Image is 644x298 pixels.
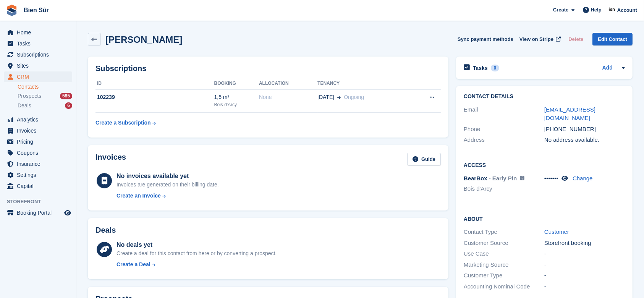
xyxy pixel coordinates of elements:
a: menu [4,207,72,218]
a: menu [4,159,72,169]
div: Phone [464,125,544,134]
div: - [544,261,625,269]
span: View on Stripe [519,36,553,43]
a: Create a Deal [117,261,277,269]
a: Change [573,175,593,181]
a: menu [4,125,72,136]
div: No deals yet [117,240,277,249]
div: Invoices are generated on their billing date. [117,181,219,189]
li: Bois d'Arcy [464,185,544,193]
span: Pricing [17,136,63,147]
div: No invoices available yet [117,172,219,181]
span: BearBox [464,175,487,181]
span: Analytics [17,114,63,125]
div: Address [464,136,544,144]
th: Tenancy [317,78,409,90]
a: [EMAIL_ADDRESS][DOMAIN_NAME] [544,106,595,121]
div: [PHONE_NUMBER] [544,125,625,134]
span: Help [591,6,602,14]
th: ID [95,78,214,90]
a: Prospects 585 [18,92,72,100]
div: Create a deal for this contact from here or by converting a prospect. [117,249,277,258]
div: Storefront booking [544,239,625,248]
div: Email [464,105,544,123]
h2: Deals [95,226,116,235]
span: ••••••• [544,175,558,181]
div: None [259,93,317,101]
div: 1,5 m² [214,93,259,101]
a: Contacts [18,83,72,91]
span: [DATE] [317,93,334,101]
a: menu [4,136,72,147]
a: menu [4,147,72,158]
a: Bien Sûr [21,4,52,16]
div: Use Case [464,249,544,258]
a: menu [4,49,72,60]
span: - Early Pin [489,175,517,181]
div: Accounting Nominal Code [464,282,544,291]
span: Insurance [17,159,63,169]
a: menu [4,60,72,71]
a: Add [602,64,613,73]
span: Account [617,6,637,14]
th: Booking [214,78,259,90]
a: menu [4,71,72,82]
h2: About [464,215,625,222]
h2: [PERSON_NAME] [105,34,182,45]
span: Invoices [17,125,63,136]
span: Home [17,27,63,38]
a: menu [4,38,72,49]
span: Capital [17,181,63,191]
a: menu [4,181,72,191]
h2: Invoices [95,153,126,165]
h2: Contact Details [464,94,625,100]
a: menu [4,27,72,38]
a: Create a Subscription [95,116,156,130]
img: icon-info-grey-7440780725fd019a000dd9b08b2336e03edf1995a4989e88bcd33f0948082b44.svg [520,176,524,180]
h2: Tasks [473,65,488,71]
a: menu [4,170,72,180]
span: Settings [17,170,63,180]
span: Subscriptions [17,49,63,60]
a: Deals 6 [18,102,72,110]
h2: Subscriptions [95,64,441,73]
a: View on Stripe [516,33,563,45]
div: No address available. [544,136,625,144]
span: Ongoing [344,94,364,100]
div: 0 [491,65,500,71]
span: Booking Portal [17,207,63,218]
a: Edit Contact [592,33,633,45]
div: Contact Type [464,228,544,236]
div: Customer Type [464,271,544,280]
a: Guide [407,153,441,165]
span: Deals [18,102,31,109]
div: Marketing Source [464,261,544,269]
div: Customer Source [464,239,544,248]
th: Allocation [259,78,317,90]
div: - [544,282,625,291]
span: Tasks [17,38,63,49]
span: Create [553,6,568,14]
span: Prospects [18,92,41,100]
div: 102239 [95,93,214,101]
span: CRM [17,71,63,82]
div: - [544,271,625,280]
a: menu [4,114,72,125]
div: Create an Invoice [117,192,161,200]
a: Preview store [63,208,72,217]
h2: Access [464,161,625,168]
img: Asmaa Habri [608,6,616,14]
div: Create a Subscription [95,119,151,127]
button: Delete [565,33,586,45]
span: Storefront [7,198,76,206]
div: 585 [60,93,72,99]
a: Customer [544,228,569,235]
div: - [544,249,625,258]
a: Create an Invoice [117,192,219,200]
div: Create a Deal [117,261,150,269]
img: stora-icon-8386f47178a22dfd0bd8f6a31ec36ba5ce8667c1dd55bd0f319d3a0aa187defe.svg [6,5,18,16]
div: 6 [65,102,72,109]
span: Coupons [17,147,63,158]
div: Bois d'Arcy [214,101,259,108]
span: Sites [17,60,63,71]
